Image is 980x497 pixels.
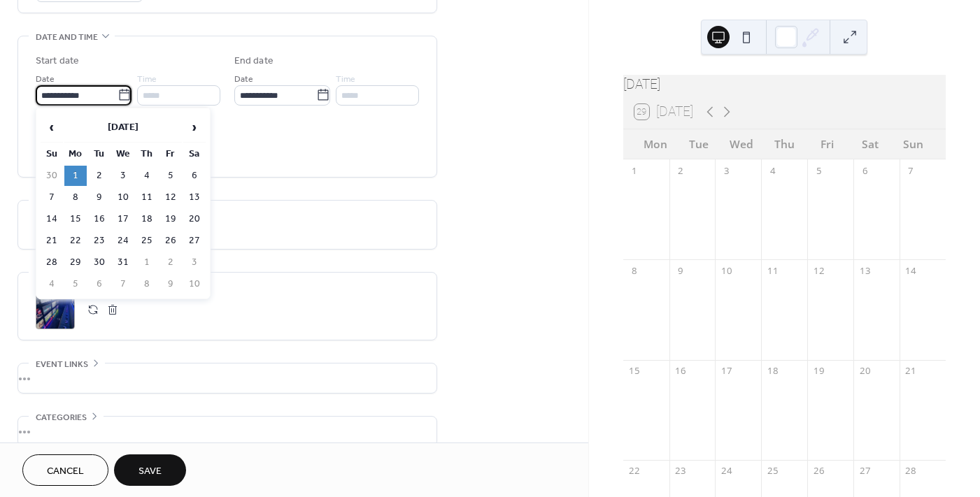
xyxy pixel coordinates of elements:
div: Mon [634,129,677,159]
td: 30 [88,252,111,273]
td: 27 [183,231,206,251]
td: 29 [64,252,87,273]
div: 28 [904,465,917,477]
td: 21 [41,231,63,251]
div: Start date [36,54,79,69]
div: 12 [812,265,825,278]
div: 22 [628,465,641,477]
div: ••• [18,417,436,446]
div: 19 [812,365,825,377]
td: 5 [159,166,182,186]
div: 15 [628,365,641,377]
td: 6 [88,274,111,294]
td: 4 [41,274,63,294]
td: 28 [41,252,63,273]
div: 8 [628,265,641,278]
th: Mo [64,144,87,164]
div: 7 [904,164,917,177]
th: Th [136,144,158,164]
div: Wed [720,129,762,159]
td: 22 [64,231,87,251]
td: 6 [183,166,206,186]
div: 1 [628,164,641,177]
div: 21 [904,365,917,377]
td: 23 [88,231,111,251]
div: 9 [674,265,687,278]
div: Thu [763,129,806,159]
td: 7 [112,274,134,294]
span: Event links [36,357,88,372]
td: 8 [136,274,158,294]
td: 11 [136,187,158,208]
th: [DATE] [64,113,182,143]
div: Sat [848,129,891,159]
td: 9 [159,274,182,294]
div: 23 [674,465,687,477]
th: We [112,144,134,164]
td: 31 [112,252,134,273]
td: 3 [183,252,206,273]
td: 8 [64,187,87,208]
span: Date [234,71,253,86]
span: Categories [36,410,87,425]
th: Su [41,144,63,164]
div: 26 [812,465,825,477]
td: 17 [112,209,134,229]
span: Time [336,71,355,86]
td: 1 [136,252,158,273]
td: 4 [136,166,158,186]
th: Tu [88,144,111,164]
td: 5 [64,274,87,294]
div: 10 [720,265,733,278]
td: 24 [112,231,134,251]
td: 19 [159,209,182,229]
div: ; [36,290,75,329]
td: 16 [88,209,111,229]
div: 25 [767,465,779,477]
td: 7 [41,187,63,208]
span: Date [36,71,55,86]
div: 14 [904,265,917,278]
div: Sun [892,129,935,159]
div: 5 [812,164,825,177]
span: › [184,113,205,141]
div: 13 [858,265,871,278]
div: Tue [677,129,720,159]
td: 3 [112,166,134,186]
td: 1 [64,166,87,186]
div: 2 [674,164,687,177]
div: 18 [767,365,779,377]
td: 25 [136,231,158,251]
div: Fri [806,129,848,159]
td: 9 [88,187,111,208]
span: ‹ [41,113,62,141]
td: 10 [183,274,206,294]
td: 26 [159,231,182,251]
td: 30 [41,166,63,186]
div: 27 [858,465,871,477]
div: 6 [858,164,871,177]
div: ••• [18,363,436,393]
span: Save [139,464,162,479]
span: Date and time [36,30,98,45]
td: 12 [159,187,182,208]
th: Fr [159,144,182,164]
td: 14 [41,209,63,229]
td: 20 [183,209,206,229]
div: 20 [858,365,871,377]
div: End date [234,54,274,69]
td: 2 [88,166,111,186]
td: 18 [136,209,158,229]
button: Save [114,454,186,486]
td: 15 [64,209,87,229]
div: 16 [674,365,687,377]
div: [DATE] [623,75,946,95]
div: 24 [720,465,733,477]
td: 2 [159,252,182,273]
div: 4 [767,164,779,177]
div: 11 [767,265,779,278]
span: Cancel [47,464,84,479]
button: Cancel [22,454,108,486]
th: Sa [183,144,206,164]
